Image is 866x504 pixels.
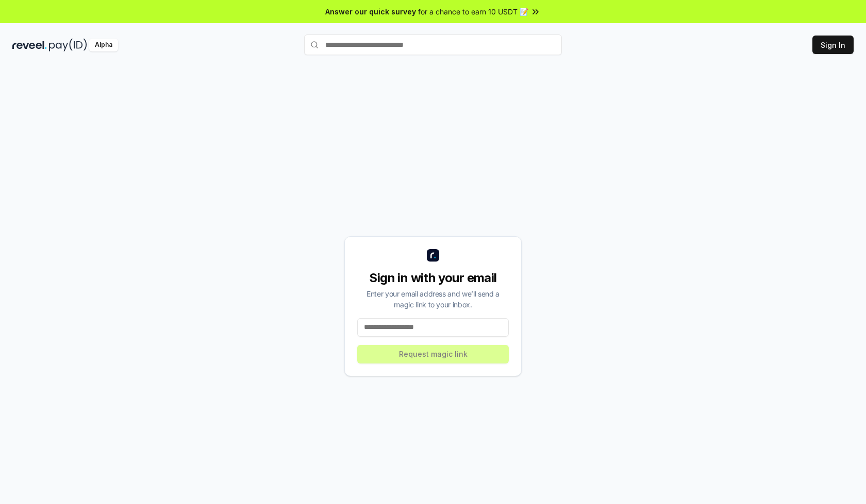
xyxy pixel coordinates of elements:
[49,39,87,51] img: pay_id
[418,6,528,17] span: for a chance to earn 10 USDT 📝
[89,39,118,51] div: Alpha
[12,39,47,51] img: reveel_dark
[357,288,509,310] div: Enter your email address and we’ll send a magic link to your inbox.
[427,249,439,262] img: logo_small
[357,270,509,286] div: Sign in with your email
[812,36,854,54] button: Sign In
[325,6,416,17] span: Answer our quick survey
